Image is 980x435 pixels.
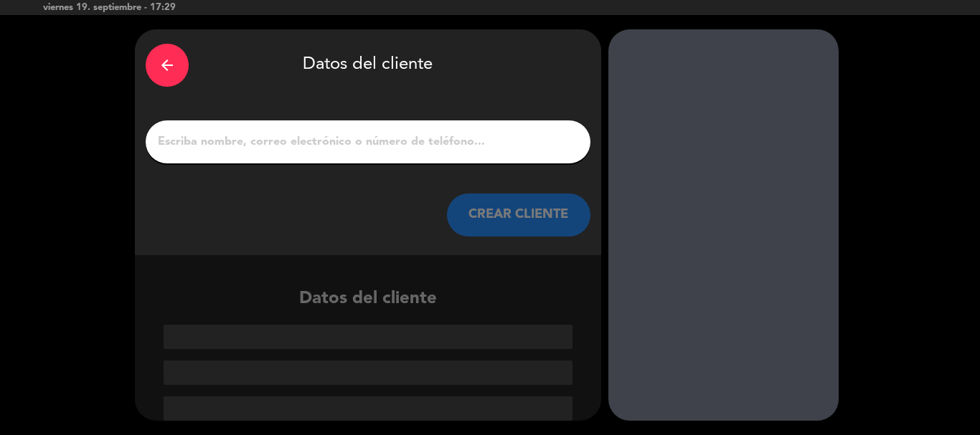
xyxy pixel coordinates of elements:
[447,193,590,236] button: CREAR CLIENTE
[43,1,235,15] div: viernes 19. septiembre - 17:29
[159,57,176,74] i: arrow_back
[156,132,580,152] input: Escriba nombre, correo electrónico o número de teléfono...
[146,40,590,90] div: Datos del cliente
[135,285,601,421] div: Datos del cliente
